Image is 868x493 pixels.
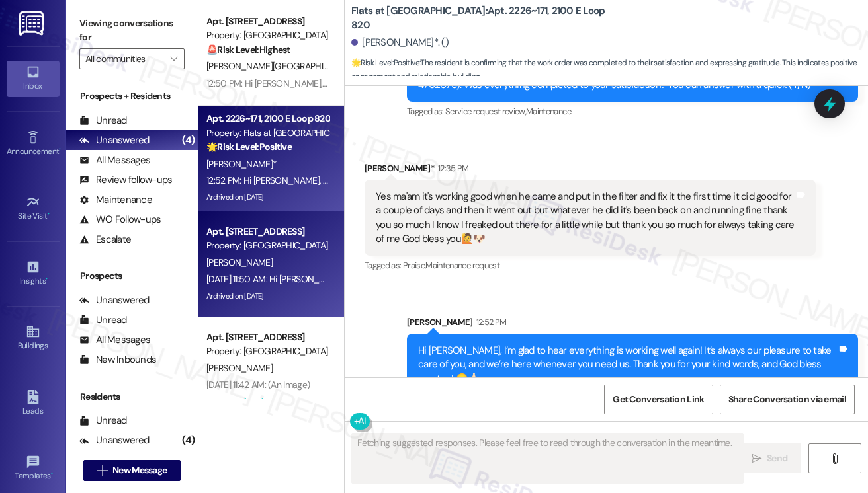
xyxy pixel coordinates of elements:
div: Hi [PERSON_NAME], I’m glad to hear everything is working well again! It’s always our pleasure to ... [418,344,837,386]
strong: 🌟 Risk Level: Positive [351,57,419,68]
i:  [97,465,107,476]
div: Archived on [DATE] [205,189,330,206]
div: All Messages [79,333,150,347]
strong: 🌟 Risk Level: Positive [206,141,292,153]
div: Yes ma'am it's working good when he came and put in the filter and fix it the first time it did g... [376,190,795,246]
div: Apt. [STREET_ADDRESS] [206,225,329,239]
div: [PERSON_NAME]* [365,161,816,180]
span: • [48,209,50,219]
div: Apt. [STREET_ADDRESS] [206,330,329,344]
span: Get Conversation Link [613,393,704,406]
span: New Message [112,463,167,477]
div: Property: [GEOGRAPHIC_DATA] [206,239,329,252]
strong: 🚨 Risk Level: Highest [206,44,290,56]
button: Send [738,443,802,473]
div: Review follow-ups [79,173,172,187]
div: Unread [79,114,127,128]
span: Service request review , [445,106,526,117]
button: New Message [83,460,181,481]
span: [PERSON_NAME][GEOGRAPHIC_DATA] [206,60,357,72]
div: [PERSON_NAME] [407,315,858,334]
a: Site Visit • [7,191,60,227]
span: • [46,274,48,284]
span: Maintenance request [425,260,499,271]
img: ResiDesk Logo [19,11,46,36]
div: 12:35 PM [435,161,469,175]
span: Share Conversation via email [728,393,846,406]
div: Unanswered [79,293,150,307]
div: [DATE] 11:42 AM: (An Image) [206,379,310,391]
div: Apt. [STREET_ADDRESS] [206,15,329,28]
div: Unread [79,313,127,327]
span: • [51,469,53,478]
div: Archived on [DATE] [205,288,330,305]
a: Templates • [7,451,60,486]
button: Share Conversation via email [720,385,855,414]
a: Buildings [7,321,60,356]
input: All communities [85,48,163,69]
b: Flats at [GEOGRAPHIC_DATA]: Apt. 2226~171, 2100 E Loop 820 [351,4,616,32]
div: Archived on [DATE] [205,394,330,410]
span: Praise , [403,260,425,271]
div: Tagged as: [407,102,858,121]
div: Prospects + Residents [66,89,198,103]
div: 12:52 PM [473,315,507,329]
span: • [59,145,61,154]
div: [DATE] 11:50 AM: Hi [PERSON_NAME], Just a reminder - Game Night is happening tonight! Check out t... [206,273,829,285]
div: Unread [79,414,127,428]
div: Property: Flats at [GEOGRAPHIC_DATA] [206,126,329,140]
div: [PERSON_NAME]*. () [351,36,449,50]
i:  [830,453,840,464]
span: Maintenance [526,106,571,117]
span: Send [767,451,787,465]
a: Inbox [7,61,60,96]
i:  [170,54,177,64]
textarea: To enrich screen reader interactions, please activate Accessibility in Grammarly extension settings [352,434,743,483]
div: Unanswered [79,434,150,447]
div: Property: [GEOGRAPHIC_DATA] [206,28,329,42]
div: Tagged as: [365,256,816,275]
div: Escalate [79,233,131,246]
a: Insights • [7,256,60,291]
div: New Inbounds [79,353,156,367]
label: Viewing conversations for [79,13,185,48]
div: WO Follow-ups [79,213,161,227]
span: [PERSON_NAME]* [206,158,277,170]
div: All Messages [79,153,150,167]
span: [PERSON_NAME] [206,362,273,374]
a: Leads [7,386,60,422]
div: (4) [179,130,198,151]
div: Unanswered [79,133,150,147]
span: [PERSON_NAME] [206,256,273,268]
div: (4) [179,430,198,451]
div: Residents [66,390,198,404]
div: Prospects [66,269,198,283]
div: Property: [GEOGRAPHIC_DATA] [206,344,329,358]
i:  [752,453,761,464]
span: : The resident is confirming that the work order was completed to their satisfaction and expressi... [351,56,868,85]
button: Get Conversation Link [604,385,713,414]
div: Apt. 2226~171, 2100 E Loop 820 [206,112,329,126]
div: Maintenance [79,193,152,207]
